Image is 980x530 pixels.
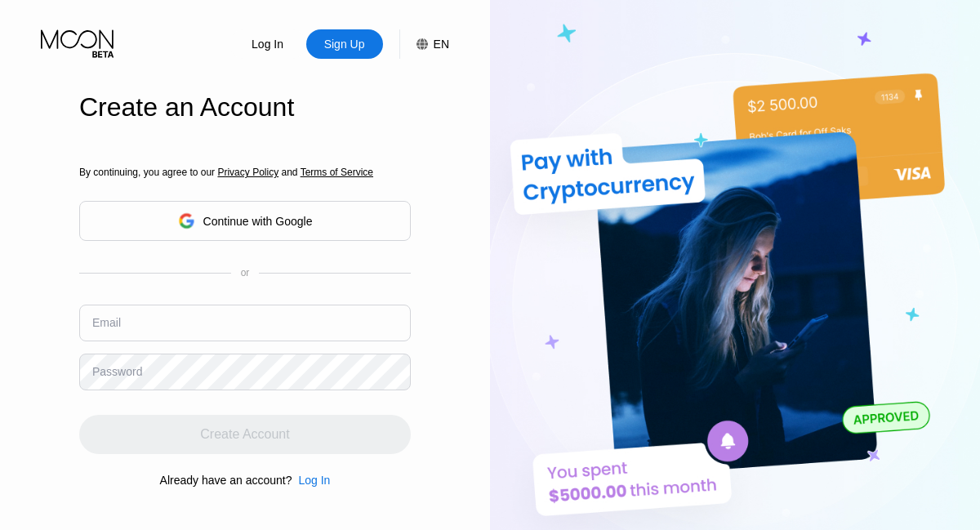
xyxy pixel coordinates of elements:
[434,38,449,51] div: EN
[399,29,449,59] div: EN
[160,474,292,487] div: Already have an account?
[292,474,330,487] div: Log In
[241,267,250,278] div: or
[301,167,373,178] span: Terms of Service
[306,29,383,59] div: Sign Up
[217,167,278,178] span: Privacy Policy
[92,316,121,329] div: Email
[323,36,367,52] div: Sign Up
[79,201,411,241] div: Continue with Google
[79,92,411,122] div: Create an Account
[92,365,142,378] div: Password
[298,474,330,487] div: Log In
[79,167,411,178] div: By continuing, you agree to our
[250,36,285,52] div: Log In
[229,29,306,59] div: Log In
[203,215,313,228] div: Continue with Google
[278,167,301,178] span: and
